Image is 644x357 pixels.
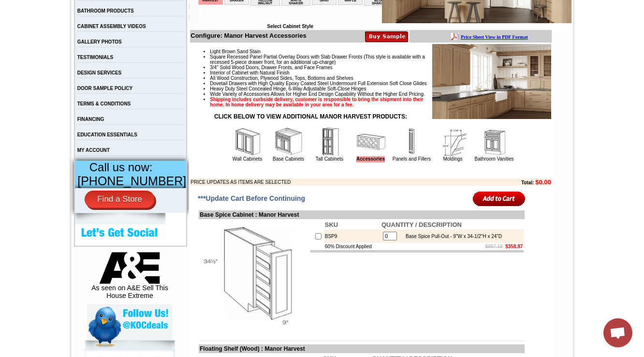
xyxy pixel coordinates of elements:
[233,156,262,162] a: Wall Cabinets
[210,70,290,75] span: Interior of Cabinet with Natural Finish
[77,24,146,29] a: CABINET ASSEMBLY VIDEOS
[77,132,137,137] a: EDUCATION ESSENTIALS
[443,156,462,162] a: Moldings
[52,44,82,55] td: [PERSON_NAME] Yellow Walnut
[77,101,131,106] a: TERMS & CONDITIONS
[505,244,523,249] b: $358.87
[210,91,424,97] span: Wide Variety of Accessories Allows for Higher End Design Capability Without the Higher End Pricing.
[475,156,514,162] a: Bathroom Vanities
[87,252,173,304] div: As seen on A&E Sell This House Extreme
[198,194,305,202] span: ***Update Cart Before Continuing
[77,70,122,75] a: DESIGN SERVICES
[166,44,195,55] td: [PERSON_NAME] Blue Shaker
[77,148,110,153] a: MY ACCOUNT
[439,127,468,156] img: Moldings
[325,221,338,228] b: SKU
[199,210,525,219] td: Base Spice Cabinet : Manor Harvest
[210,81,427,86] span: Dovetail Drawers with High Quality Epoxy Coated Steel Undermount Full Extension Soft Close Glides
[274,127,303,156] img: Base Cabinets
[356,127,385,156] img: Accessories
[393,156,431,162] a: Panels and Fillers
[473,191,526,207] input: Add to Cart
[397,127,426,156] img: Panels and Fillers
[210,86,366,91] span: Heavy Duty Steel Concealed Hinge, 6-Way Adjustable Soft-Close Hinges
[77,174,186,188] span: [PHONE_NUMBER]
[200,220,308,329] img: Base Spice Cabinet
[324,243,381,250] td: 60% Discount Applied
[401,234,502,239] div: Base Spice Pull-Out - 9"W x 34-1/2"H x 24"D
[11,4,78,9] b: Price Sheet View in PDF Format
[381,221,462,228] b: QUANTITY / DESCRIPTION
[356,156,385,163] a: Accessories
[140,44,164,54] td: Bellmonte Maple
[77,39,122,45] a: GALLERY PHOTOS
[316,156,343,162] a: Tall Cabinets
[77,8,134,14] a: BATHROOM PRODUCTS
[77,55,113,60] a: TESTIMONIALS
[214,113,407,120] strong: CLICK BELOW TO VIEW ADDITIONAL MANOR HARVEST PRODUCTS:
[603,318,632,347] a: Open chat
[210,97,424,107] strong: Shipping includes curbside delivery, customer is responsible to bring the shipment into their hom...
[77,86,132,91] a: DOOR SAMPLE POLICY
[77,117,104,122] a: FINANCING
[480,127,509,156] img: Bathroom Vanities
[112,27,114,28] img: spacer.gif
[210,49,261,54] span: Light Brown Sand Stain
[324,229,381,243] td: BSP9
[199,344,525,353] td: Floating Shelf (Wood) : Manor Harvest
[485,244,503,249] s: $897.18
[190,32,306,39] b: Configure: Manor Harvest Accessories
[190,178,468,186] td: PRICE UPDATES AS ITEMS ARE SELECTED
[210,75,353,81] span: All Wood Construction, Plywood Sides, Tops, Bottoms and Shelves
[51,27,52,28] img: spacer.gif
[267,24,313,29] b: Select Cabinet Style
[85,191,155,208] a: Find a Store
[1,2,9,10] img: pdf.png
[82,27,83,28] img: spacer.gif
[89,161,153,174] span: Call us now:
[138,27,140,28] img: spacer.gif
[164,27,166,28] img: spacer.gif
[432,44,551,119] img: Product Image
[210,54,425,65] span: Square Recessed Panel Partial Overlay Doors with Slab Drawer Fronts (This style is available with...
[114,44,138,54] td: Baycreek Gray
[273,156,304,162] a: Base Cabinets
[83,44,113,55] td: [PERSON_NAME] White Shaker
[315,127,344,156] img: Tall Cabinets
[11,1,78,10] a: Price Sheet View in PDF Format
[210,65,332,70] span: 3/4" Solid Wood Doors, Drawer Fronts, and Face Frames
[233,127,262,156] img: Wall Cabinets
[25,27,26,28] img: spacer.gif
[535,178,551,186] b: $0.00
[26,44,51,54] td: Alabaster Shaker
[521,180,534,185] b: Total:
